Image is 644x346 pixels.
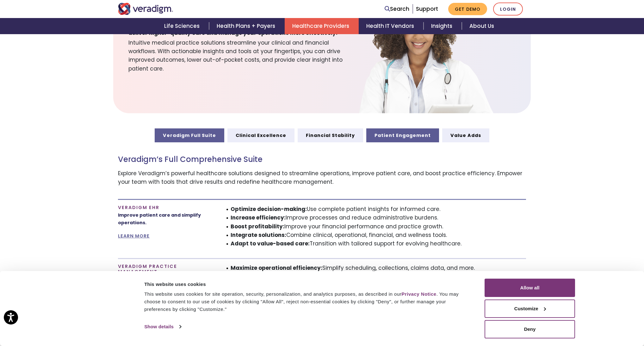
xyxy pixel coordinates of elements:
[227,128,294,142] a: Clinical Excellence
[118,169,526,186] p: Explore Veradigm’s powerful healthcare solutions designed to streamline operations, improve patie...
[462,18,502,34] a: About Us
[118,3,173,15] img: Veradigm logo
[485,300,575,318] button: Customize
[118,264,213,275] h4: Veradigm Practice Management
[144,290,470,313] div: This website uses cookies for site operation, security, personalization, and analytics purposes, ...
[416,5,438,13] a: Support
[118,205,213,210] h4: Veradigm EHR
[231,222,526,231] li: Improve your financial performance and practice growth.
[359,18,424,34] a: Health IT Vendors
[128,37,357,73] span: Intuitive medical practice solutions streamline your clinical and financial workflows. With actio...
[231,239,526,248] li: Transition with tailored support for evolving healthcare.
[401,291,436,297] a: Privacy Notice
[285,18,359,34] a: Healthcare Providers
[493,3,523,15] a: Login
[485,279,575,297] button: Allow all
[231,240,310,247] strong: Adapt to value-based care:
[366,128,439,142] a: Patient Engagement
[118,155,526,164] h3: Veradigm’s Full Comprehensive Suite
[231,231,526,239] li: Combine clinical, operational, financial, and wellness tools.
[231,223,284,230] strong: Boost profitability:
[448,3,487,15] a: Get Demo
[157,18,209,34] a: Life Sciences
[231,205,526,213] li: Use complete patient insights for informed care.
[118,233,150,239] a: LEARN MORE
[144,281,470,288] div: This website uses cookies
[231,264,526,272] li: Simplify scheduling, collections, claims data, and more.
[155,128,224,142] a: Veradigm Full Suite
[523,300,636,338] iframe: Drift Chat Widget
[385,5,409,13] a: Search
[144,322,181,331] a: Show details
[209,18,285,34] a: Health Plans + Payers
[442,128,489,142] a: Value Adds
[231,213,526,222] li: Improve processes and reduce administrative burdens.
[231,231,286,239] strong: Integrate solutions:
[298,128,363,142] a: Financial Stability
[485,320,575,338] button: Deny
[231,205,307,213] strong: Optimize decision-making:
[424,18,462,34] a: Insights
[231,264,322,272] strong: Maximize operational efficiency:
[118,212,213,226] p: Improve patient care and simplify operations.
[231,214,286,221] strong: Increase efficiency:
